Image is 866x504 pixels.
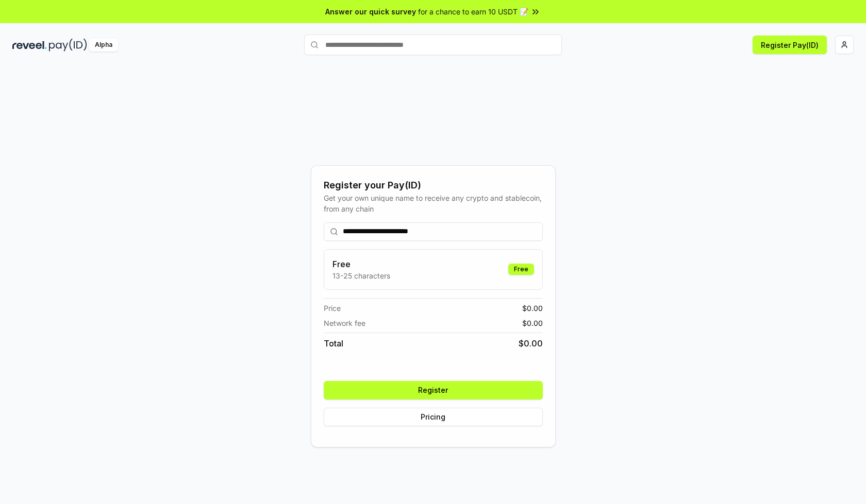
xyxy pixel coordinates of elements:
img: reveel_dark [12,39,47,51]
span: for a chance to earn 10 USDT 📝 [418,6,528,17]
div: Free [508,264,534,275]
span: Total [324,337,343,350]
button: Register [324,381,543,399]
span: Answer our quick survey [325,6,416,17]
h3: Free [332,258,390,270]
span: Network fee [324,318,365,328]
img: pay_id [49,39,87,51]
p: 13-25 characters [332,270,390,281]
div: Register your Pay(ID) [324,178,543,193]
span: Price [324,303,341,314]
span: $ 0.00 [522,318,543,328]
button: Pricing [324,408,543,426]
button: Register Pay(ID) [753,36,827,54]
span: $ 0.00 [522,303,543,314]
div: Alpha [89,39,118,51]
span: $ 0.00 [519,337,543,350]
div: Get your own unique name to receive any crypto and stablecoin, from any chain [324,193,543,214]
